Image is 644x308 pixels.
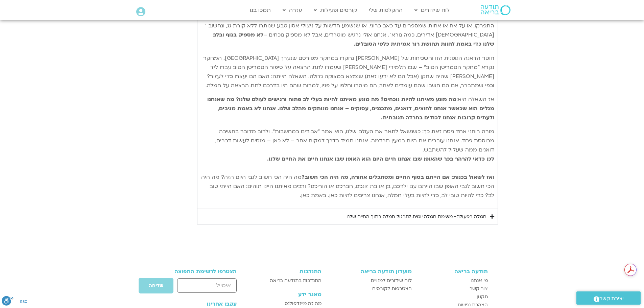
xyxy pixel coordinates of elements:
[270,277,321,285] span: התנדבות בתודעה בריאה
[365,4,406,17] a: ההקלטות שלי
[203,54,494,89] span: חוסר הדאגה הגופנית הזו והשכיחות של [PERSON_NAME] נחקרו במחקר מפורסם שנערך [GEOGRAPHIC_DATA]. המחק...
[255,291,321,298] h3: מאגר ידע
[576,291,641,305] a: יצירת קשר
[149,283,163,288] span: שליחה
[470,285,488,293] span: צור קשר
[328,277,412,285] a: לוח שידורים למנויים
[197,209,498,224] summary: חמלה בפעולה- משימת חמלה יומית לתרגול חמלה בתוך החיים שלנו
[138,278,174,294] button: שליחה
[246,4,274,17] a: תמכו בנו
[456,96,494,103] span: אז השאלה היא:
[419,268,488,275] h3: תודעה בריאה
[599,294,624,303] span: יצירת קשר
[372,285,412,293] span: הצטרפות לקורסים
[267,155,494,163] strong: לכן כדאי להרהר בכך שהאופן שבו אנחנו חיים היום הוא האופן שבו אנחנו חיים את החיים שלנו.
[328,268,412,275] h3: מועדון תודעה בריאה
[201,173,494,199] span: מה היה הכי חשוב לגבי היום הזה? מה היה הכי חשוב לגבי האופן שבו הייתם עם ילדכם, בן או בת זוגכם, חבר...
[419,277,488,285] a: מי אנחנו
[279,4,305,17] a: עזרה
[157,301,237,307] h3: עקבו אחרינו
[285,300,321,308] span: מה זה מיינדפולנס
[207,96,494,121] b: מה מונע מאיתנו להיות נוכחים? מה מונע מאיתנו להיות בעלי לב פתוח ורגישים לעולם שלנו? מה שאנחנו מגלי...
[255,300,321,308] a: מה זה מיינדפולנס
[477,293,488,301] span: תקנון
[481,5,510,15] img: תודעה בריאה
[371,277,412,285] span: לוח שידורים למנויים
[177,278,236,293] input: אימייל
[419,285,488,293] a: צור קשר
[471,277,488,285] span: מי אנחנו
[255,277,321,285] a: התנדבות בתודעה בריאה
[328,285,412,293] a: הצטרפות לקורסים
[205,13,494,39] span: אם נהיה כנים עם עצמנו, הרבה ממה שאנחנו מכנים חמלה הוא שכלי בלבד. ייתכן שנשמע על חבר שנישואיו בני ...
[255,268,321,275] h3: התנדבות
[347,213,486,221] div: חמלה בפעולה- משימת חמלה יומית לתרגול חמלה בתוך החיים שלנו
[157,268,237,275] h3: הצטרפו לרשימת התפוצה
[419,293,488,301] a: תקנון
[215,128,494,163] span: מורה רוחני אחד ניסח זאת כך: כשנשאל לתאר את העולם שלנו, הוא אמר "אבודים במחשבות". ולרוב מדובר בחשי...
[302,173,494,181] b: ואז לשאול בכנות: אם הייתם בסוף החיים ומסתכלים אחורה, מה היה הכי חשוב?
[213,31,494,48] b: לא מספיק בגוף ובלב שלנו כדי באמת לחוות תחושת רוך אמיתית כלפי הסובלים.
[157,278,237,297] form: טופס חדש
[411,4,453,17] a: לוח שידורים
[310,4,360,17] a: קורסים ופעילות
